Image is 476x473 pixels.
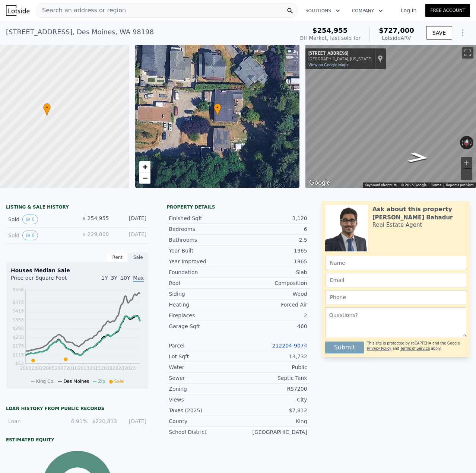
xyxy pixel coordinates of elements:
span: + [142,162,147,171]
a: Zoom out [139,172,150,184]
button: Solutions [299,4,346,18]
div: Slab [238,269,307,276]
div: • [214,103,221,116]
div: Bedrooms [169,225,238,233]
path: Go West, S 252nd Pl [399,150,438,165]
div: Public [238,364,307,371]
div: Foundation [169,269,238,276]
tspan: $558 [12,287,24,292]
div: [STREET_ADDRESS] , Des Moines , WA 98198 [6,27,154,37]
img: Lotside [6,5,29,16]
tspan: 2002 [32,366,43,371]
div: $220,813 [92,418,117,425]
div: 3,120 [238,215,307,222]
a: Open this area in Google Maps (opens a new window) [307,178,332,188]
input: Name [325,256,466,270]
span: $254,955 [312,26,348,34]
input: Email [325,273,466,287]
div: Sale [128,253,149,262]
div: [DATE] [115,215,146,224]
div: Estimated Equity [6,437,149,443]
div: Loan [8,418,58,425]
button: SAVE [426,26,452,39]
button: View historical data [22,231,38,240]
tspan: $173 [12,343,24,349]
div: Lot Sqft [169,353,238,360]
div: $7,812 [238,407,307,414]
div: RS7200 [238,385,307,393]
div: 13,732 [238,353,307,360]
div: King [238,418,307,425]
a: View on Google Maps [308,63,349,67]
div: County [169,418,238,425]
div: Year Improved [169,258,238,265]
div: Zoning [169,385,238,393]
span: $ 254,955 [82,215,109,221]
div: [DATE] [115,231,146,240]
button: Keyboard shortcuts [365,182,397,188]
div: 6.91% [63,418,88,425]
tspan: $413 [12,308,24,314]
input: Phone [325,290,466,304]
div: Street View [305,45,476,188]
div: Property details [166,204,309,210]
a: Free Account [425,4,470,17]
div: Sold [8,215,72,224]
div: Sold [8,231,72,240]
span: King Co. [36,379,55,384]
span: Max [133,275,144,282]
div: Finished Sqft [169,215,238,222]
div: Wood [238,290,307,298]
div: 460 [238,323,307,330]
a: Terms (opens in new tab) [431,183,441,187]
tspan: $113 [12,352,24,358]
div: Fireplaces [169,312,238,319]
img: Google [307,178,332,188]
button: Zoom in [461,157,472,168]
span: 3Y [111,275,117,281]
button: View historical data [22,215,38,224]
button: Toggle fullscreen view [462,47,473,58]
div: Siding [169,290,238,298]
tspan: 2023 [124,366,136,371]
div: [PERSON_NAME] Bahadur [372,214,453,221]
div: Composition [238,279,307,287]
div: Price per Square Foot [11,274,77,286]
div: Parcel [169,342,238,349]
div: Year Built [169,247,238,254]
span: − [142,173,147,182]
span: 1Y [101,275,108,281]
a: Privacy Policy [367,346,391,350]
span: $727,000 [379,26,414,34]
div: Roof [169,279,238,287]
div: City [238,396,307,403]
tspan: $473 [12,300,24,305]
button: Rotate counterclockwise [460,136,464,149]
tspan: 2010 [66,366,78,371]
tspan: 2020 [113,366,124,371]
div: Bathrooms [169,236,238,244]
div: Garage Sqft [169,323,238,330]
div: Sewer [169,374,238,382]
button: Company [346,4,389,18]
div: LISTING & SALE HISTORY [6,204,149,212]
div: Views [169,396,238,403]
div: Real Estate Agent [372,221,422,229]
span: • [43,104,51,111]
tspan: 2018 [101,366,112,371]
div: 1965 [238,258,307,265]
span: • [214,104,221,111]
div: School District [169,428,238,436]
div: Water [169,364,238,371]
div: Taxes (2025) [169,407,238,414]
div: 2 [238,312,307,319]
div: 6 [238,225,307,233]
tspan: $353 [12,317,24,323]
button: Rotate clockwise [469,136,473,149]
a: Zoom in [139,161,150,172]
span: Search an address or region [36,6,126,15]
button: Zoom out [461,169,472,180]
div: Heating [169,301,238,308]
tspan: $53 [15,361,24,366]
button: Submit [325,342,364,353]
